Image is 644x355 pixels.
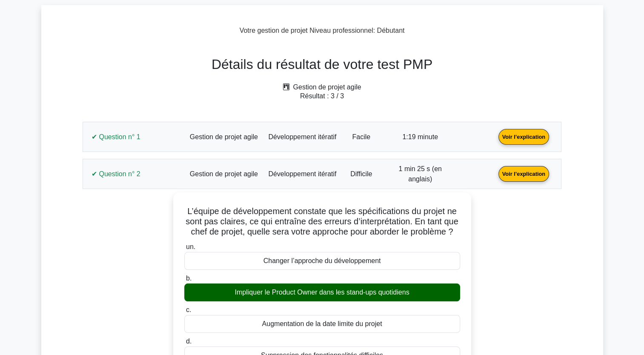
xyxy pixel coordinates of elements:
div: Augmentation de la date limite du projet [184,315,460,333]
a: Voir l’explication [495,170,552,177]
font: Gestion de projet agile [293,83,361,91]
font: : Débutant [240,27,405,34]
h5: L’équipe de développement constate que les spécifications du projet ne sont pas claires, ce qui e... [183,206,461,237]
div: Changer l’approche du développement [184,252,460,270]
h2: Détails du résultat de votre test PMP [77,56,567,72]
font: Résultat : 3 / 3 [300,92,344,100]
span: Votre gestion de projet Niveau professionnel [240,27,373,34]
span: c. [186,306,191,313]
a: Voir l’explication [495,133,552,140]
span: d. [186,338,192,345]
div: Impliquer le Product Owner dans les stand-ups quotidiens [184,283,460,301]
span: un. [186,243,195,250]
span: b. [186,275,192,282]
